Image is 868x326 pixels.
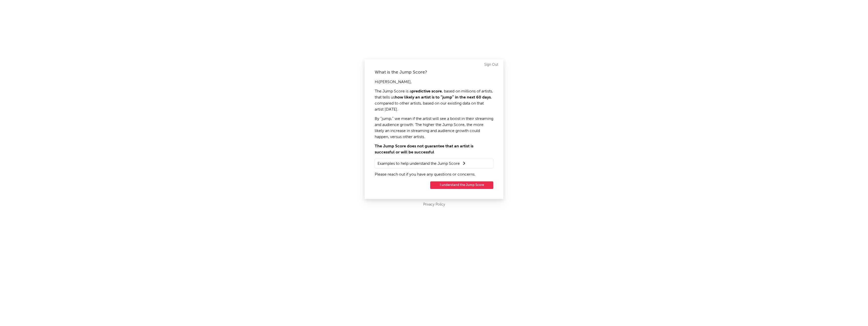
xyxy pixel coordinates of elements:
div: What is the Jump Score? [375,69,493,75]
p: Please reach out if you have any questions or concerns. [375,172,493,178]
strong: The Jump Score does not guarantee that an artist is successful or will be successful [375,144,473,154]
p: By “jump,” we mean if the artist will see a boost in their streaming and audience growth. The hig... [375,116,493,140]
strong: predictive score [412,89,442,93]
button: I understand the Jump Score [430,181,493,189]
a: Sign Out [484,62,498,68]
strong: how likely an artist is to “jump” in the next 60 days [395,95,491,100]
p: Hi [PERSON_NAME] , [375,79,493,85]
p: The Jump Score is a , based on millions of artists, that tells us , compared to other artists, ba... [375,88,493,113]
a: Privacy Policy [423,202,445,208]
summary: Examples to help understand the Jump Score [377,160,491,167]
